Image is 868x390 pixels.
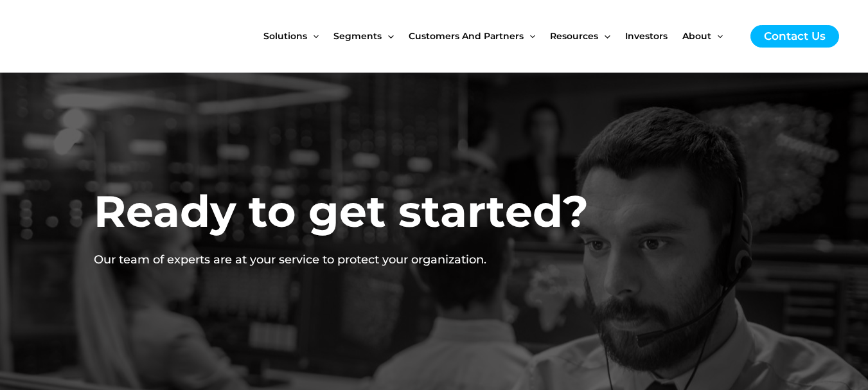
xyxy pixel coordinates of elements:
[22,10,177,63] img: CyberCatch
[524,9,535,63] span: Menu Toggle
[94,252,589,268] p: Our team of experts are at your service to protect your organization.
[750,25,839,48] a: Contact Us
[409,9,524,63] span: Customers and Partners
[598,9,610,63] span: Menu Toggle
[550,9,598,63] span: Resources
[263,9,307,63] span: Solutions
[333,9,382,63] span: Segments
[625,9,682,63] a: Investors
[94,183,589,240] h2: Ready to get started?
[682,9,711,63] span: About
[307,9,319,63] span: Menu Toggle
[263,9,738,63] nav: Site Navigation: New Main Menu
[382,9,393,63] span: Menu Toggle
[625,9,668,63] span: Investors
[711,9,723,63] span: Menu Toggle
